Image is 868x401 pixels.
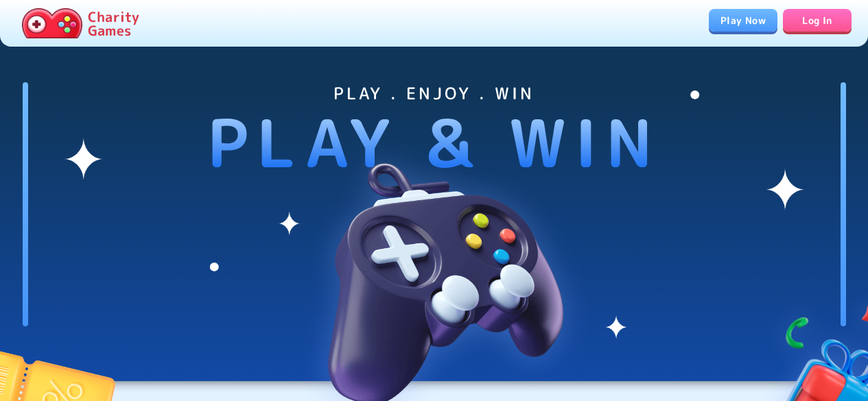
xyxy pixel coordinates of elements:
[64,82,805,348] img: shines
[783,9,852,32] a: Log In
[22,8,82,38] img: Charity.Games
[16,5,145,41] a: Charity Games
[709,9,777,32] a: Play Now
[88,10,139,37] p: Charity Games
